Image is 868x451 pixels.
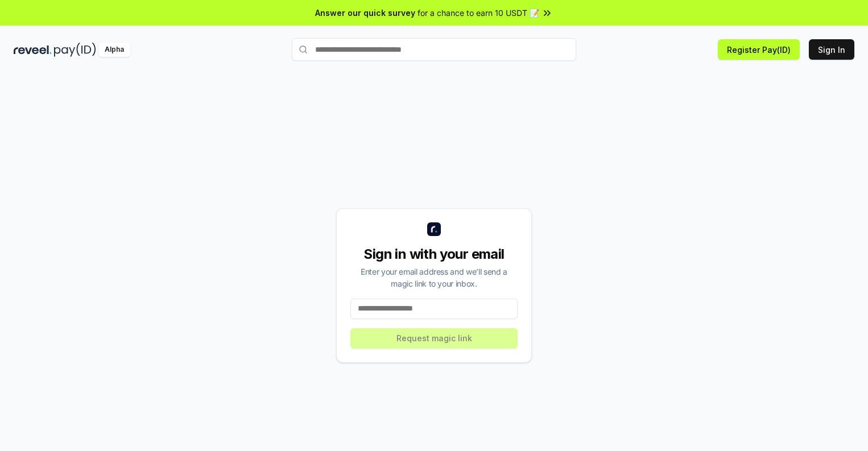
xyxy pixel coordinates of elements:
div: Sign in with your email [350,245,518,263]
span: for a chance to earn 10 USDT 📝 [418,7,539,19]
img: logo_small [427,222,441,236]
img: pay_id [54,43,96,57]
div: Enter your email address and we’ll send a magic link to your inbox. [350,266,518,289]
button: Sign In [809,39,854,60]
button: Register Pay(ID) [718,39,800,60]
div: Alpha [98,43,130,57]
img: reveel_dark [14,43,52,57]
span: Answer our quick survey [315,7,415,19]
